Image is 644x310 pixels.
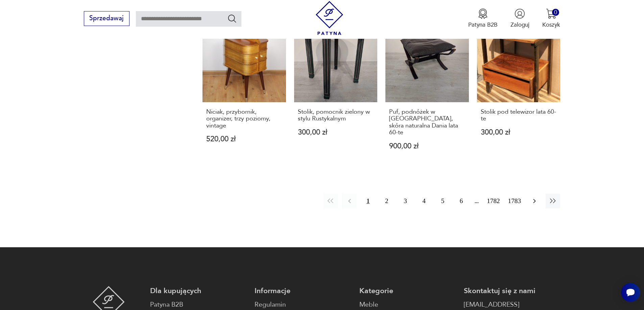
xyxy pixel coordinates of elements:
p: 520,00 zł [206,136,282,143]
h3: Niciak, przybornik, organizer, trzy poziomy, vintage [206,109,282,129]
img: Ikona medalu [478,8,488,19]
img: Ikona koszyka [546,8,556,19]
button: 1783 [506,194,523,208]
h3: Puf, podnóżek w [GEOGRAPHIC_DATA], skóra naturalna Dania lata 60-te [389,109,465,136]
button: 4 [417,194,431,208]
a: Meble [359,300,456,310]
p: Zaloguj [510,21,529,29]
p: 300,00 zł [481,129,557,136]
a: Sprzedawaj [84,16,129,22]
button: 0Koszyk [542,8,560,29]
h3: Stolik pod telewizor lata 60-te [481,109,557,122]
a: Puf, podnóżek w mahoniu, skóra naturalna Dania lata 60-tePuf, podnóżek w [GEOGRAPHIC_DATA], skóra... [385,19,469,165]
iframe: Smartsupp widget button [621,283,640,302]
p: Koszyk [542,21,560,29]
a: Stolik, pomocnik zielony w stylu RustykalnymStolik, pomocnik zielony w stylu Rustykalnym300,00 zł [294,19,378,165]
button: 1 [361,194,375,208]
img: Patyna - sklep z meblami i dekoracjami vintage [312,1,347,35]
p: 300,00 zł [298,129,374,136]
a: Regulamin [255,300,351,310]
img: Ikonka użytkownika [515,8,525,19]
button: 3 [398,194,412,208]
button: 5 [435,194,450,208]
button: 1782 [485,194,502,208]
div: 0 [552,9,559,16]
p: Kategorie [359,286,456,296]
p: Dla kupujących [150,286,246,296]
a: Niciak, przybornik, organizer, trzy poziomy, vintageNiciak, przybornik, organizer, trzy poziomy, ... [202,19,286,165]
button: 2 [379,194,394,208]
p: 900,00 zł [389,143,465,150]
a: Stolik pod telewizor lata 60-teStolik pod telewizor lata 60-te300,00 zł [477,19,560,165]
button: Zaloguj [510,8,529,29]
p: Skontaktuj się z nami [464,286,560,296]
button: Sprzedawaj [84,11,129,26]
a: Ikona medaluPatyna B2B [468,8,498,29]
p: Informacje [255,286,351,296]
button: 6 [454,194,469,208]
h3: Stolik, pomocnik zielony w stylu Rustykalnym [298,109,374,122]
button: Patyna B2B [468,8,498,29]
a: Patyna B2B [150,300,246,310]
p: Patyna B2B [468,21,498,29]
button: Szukaj [227,13,237,23]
